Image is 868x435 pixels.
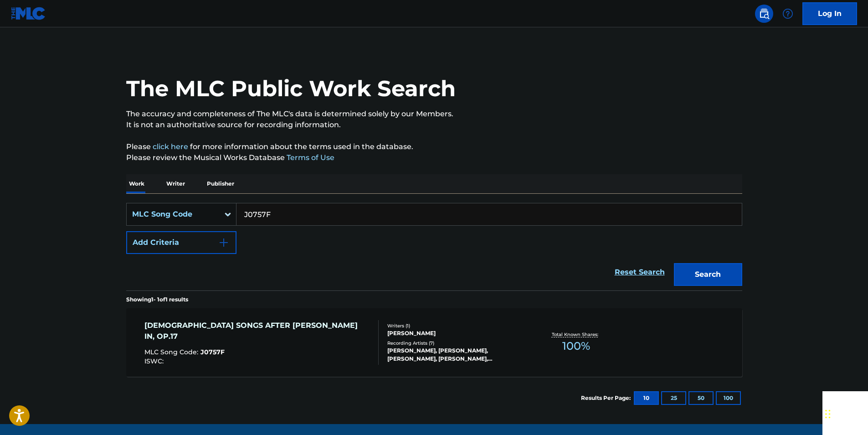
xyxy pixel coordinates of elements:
[759,8,770,19] img: search
[825,400,831,428] div: Drag
[387,347,525,363] div: [PERSON_NAME], [PERSON_NAME], [PERSON_NAME], [PERSON_NAME], [PERSON_NAME], [PERSON_NAME], [PERSON...
[674,263,742,286] button: Search
[153,142,188,151] a: click here
[562,338,590,354] span: 100 %
[204,174,237,193] p: Publisher
[634,391,659,405] button: 10
[126,141,742,152] p: Please for more information about the terms used in the database.
[126,231,236,254] button: Add Criteria
[126,308,742,377] a: [DEMOGRAPHIC_DATA] SONGS AFTER [PERSON_NAME] IN, OP.17MLC Song Code:J0757FISWC:Writers (1)[PERSON...
[11,7,46,20] img: MLC Logo
[387,322,525,329] div: Writers ( 1 )
[164,174,188,193] p: Writer
[581,394,633,402] p: Results Per Page:
[126,109,742,119] p: The accuracy and completeness of The MLC's data is determined solely by our Members.
[802,2,857,25] a: Log In
[132,209,214,220] div: MLC Song Code
[144,348,200,356] span: MLC Song Code :
[782,8,793,19] img: help
[285,153,334,162] a: Terms of Use
[200,348,225,356] span: J0757F
[688,391,714,405] button: 50
[126,152,742,163] p: Please review the Musical Works Database
[126,75,456,102] h1: The MLC Public Work Search
[144,320,371,342] div: [DEMOGRAPHIC_DATA] SONGS AFTER [PERSON_NAME] IN, OP.17
[144,357,166,365] span: ISWC :
[661,391,686,405] button: 25
[218,237,229,248] img: 9d2ae6d4665cec9f34b9.svg
[755,5,773,23] a: Public Search
[552,331,601,338] p: Total Known Shares:
[126,119,742,130] p: It is not an authoritative source for recording information.
[387,329,525,337] div: [PERSON_NAME]
[126,203,742,290] form: Search Form
[126,174,147,193] p: Work
[387,340,525,347] div: Recording Artists ( 7 )
[716,391,741,405] button: 100
[822,391,868,435] iframe: Chat Widget
[126,295,188,304] p: Showing 1 - 1 of 1 results
[610,262,669,282] a: Reset Search
[779,5,797,23] div: Help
